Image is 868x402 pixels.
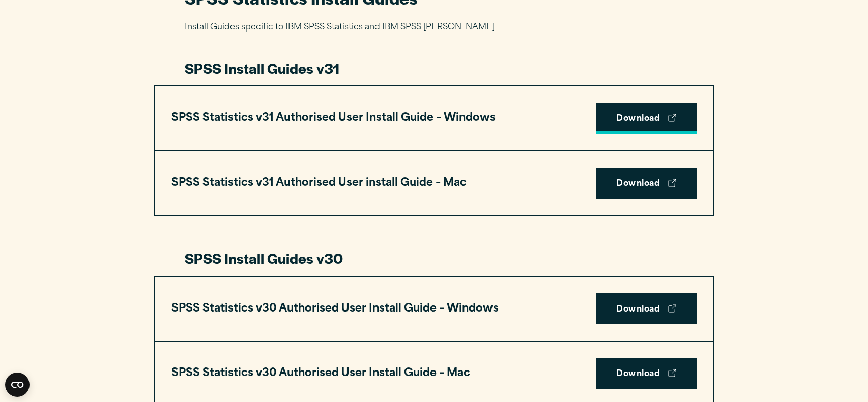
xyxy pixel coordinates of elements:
[5,373,30,397] button: Open CMP widget
[171,299,499,319] h3: SPSS Statistics v30 Authorised User Install Guide – Windows
[596,358,697,389] a: Download
[596,168,697,199] a: Download
[596,293,697,325] a: Download
[185,58,683,78] h3: SPSS Install Guides v31
[171,364,470,383] h3: SPSS Statistics v30 Authorised User Install Guide – Mac
[596,103,697,134] a: Download
[185,249,683,268] h3: SPSS Install Guides v30
[171,174,467,193] h3: SPSS Statistics v31 Authorised User install Guide – Mac
[171,109,496,128] h3: SPSS Statistics v31 Authorised User Install Guide – Windows
[185,20,683,35] p: Install Guides specific to IBM SPSS Statistics and IBM SPSS [PERSON_NAME]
